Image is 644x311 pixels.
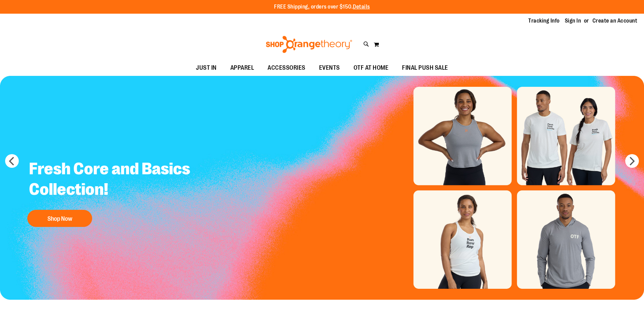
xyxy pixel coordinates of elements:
span: FINAL PUSH SALE [402,60,448,76]
a: Fresh Core and Basics Collection! Shop Now [24,153,206,230]
a: OTF AT HOME [347,60,396,76]
a: Sign In [565,17,581,25]
p: FREE Shipping, orders over $150. [274,3,370,11]
span: JUST IN [196,60,217,76]
a: APPAREL [224,60,261,76]
button: Shop Now [27,210,92,227]
span: APPAREL [230,60,254,76]
button: next [625,154,639,168]
a: Tracking Info [528,17,560,25]
a: Create an Account [592,17,638,25]
img: Shop Orangetheory [265,36,353,53]
span: ACCESSORIES [268,60,305,76]
h2: Fresh Core and Basics Collection! [24,153,206,206]
button: prev [5,154,19,168]
a: JUST IN [189,60,224,76]
span: EVENTS [319,60,340,76]
a: ACCESSORIES [261,60,312,76]
a: FINAL PUSH SALE [395,60,455,76]
a: EVENTS [312,60,347,76]
span: OTF AT HOME [354,60,389,76]
a: Details [353,4,370,10]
